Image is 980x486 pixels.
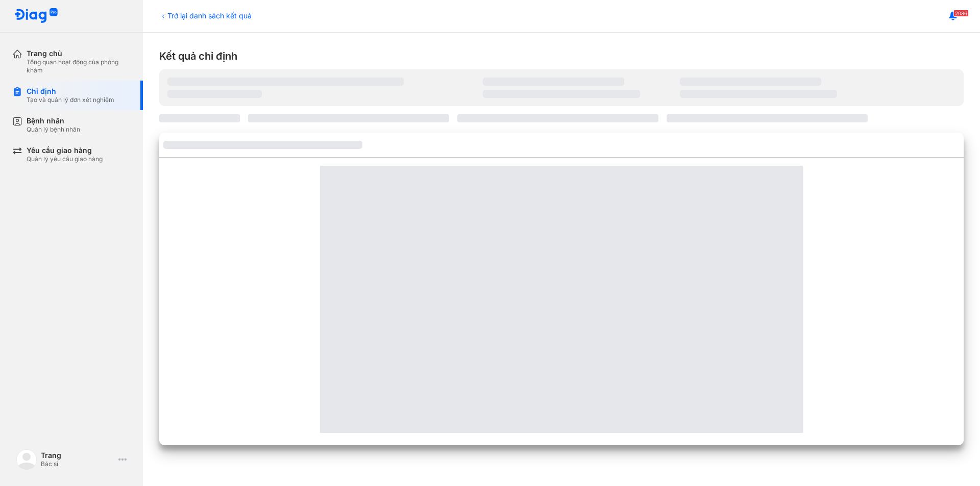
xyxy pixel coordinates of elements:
div: Bác sĩ [41,460,114,468]
img: logo [16,449,37,470]
img: logo [14,8,58,24]
div: Chỉ định [27,87,114,96]
div: Quản lý bệnh nhân [27,125,80,134]
div: Kết quả chỉ định [159,49,964,63]
div: Bệnh nhân [27,116,80,125]
span: 2086 [953,10,969,17]
div: Trang chủ [27,49,131,58]
div: Trở lại danh sách kết quả [159,10,252,21]
div: Yêu cầu giao hàng [27,146,103,155]
div: Tạo và quản lý đơn xét nghiệm [27,96,114,104]
div: Tổng quan hoạt động của phòng khám [27,58,131,74]
div: Trang [41,451,114,460]
div: Quản lý yêu cầu giao hàng [27,155,103,163]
